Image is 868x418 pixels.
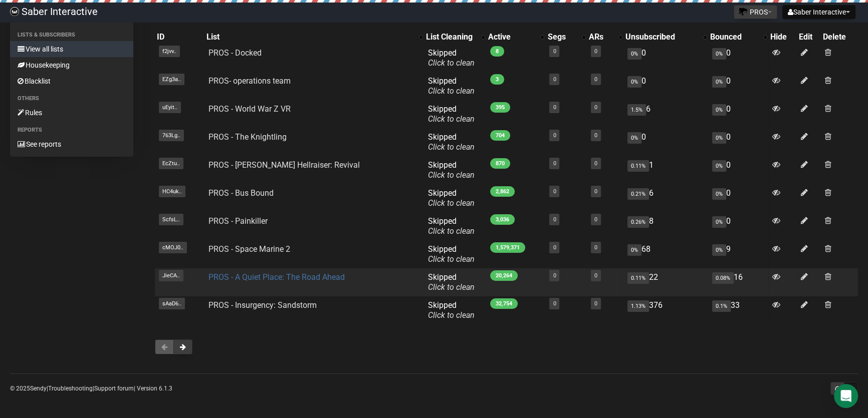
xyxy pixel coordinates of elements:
[768,30,796,44] th: Hide: No sort applied, sorting is disabled
[623,72,708,100] td: 0
[627,160,649,172] span: 0.11%
[428,282,475,292] a: Click to clean
[627,188,649,200] span: 0.21%
[623,156,708,184] td: 1
[823,32,856,42] div: Delete
[594,272,597,279] a: 0
[708,100,768,128] td: 0
[490,298,518,309] span: 32,754
[594,76,597,83] a: 0
[547,32,577,42] div: Segs
[708,184,768,212] td: 0
[627,244,641,256] span: 0%
[428,142,475,152] a: Click to clean
[623,128,708,156] td: 0
[553,104,556,111] a: 0
[782,5,855,19] button: Saber Interactive
[428,244,475,264] span: Skipped
[553,300,556,307] a: 0
[712,104,726,116] span: 0%
[159,186,185,197] span: HC4uk..
[627,104,646,116] span: 1.5%
[486,30,545,44] th: Active: No sort applied, activate to apply an ascending sort
[208,48,262,58] a: PROS - Docked
[428,160,475,180] span: Skipped
[159,158,183,169] span: EcZtu..
[10,57,133,73] a: Housekeeping
[627,48,641,60] span: 0%
[553,76,556,83] a: 0
[625,32,698,42] div: Unsubscribed
[708,30,768,44] th: Bounced: No sort applied, activate to apply an ascending sort
[488,32,535,42] div: Active
[208,244,290,254] a: PROS - Space Marine 2
[208,216,268,226] a: PROS - Painkiller
[159,130,184,141] span: 763Lg..
[712,132,726,144] span: 0%
[490,214,515,225] span: 3,036
[208,160,360,170] a: PROS - [PERSON_NAME] Hellraiser: Revival
[627,132,641,144] span: 0%
[734,5,777,19] button: PROS
[627,76,641,88] span: 0%
[428,216,475,236] span: Skipped
[712,244,726,256] span: 0%
[623,100,708,128] td: 6
[490,242,525,253] span: 1,579,371
[623,212,708,240] td: 8
[708,128,768,156] td: 0
[10,93,133,105] li: Others
[426,32,476,42] div: List Cleaning
[159,270,183,281] span: JieCA..
[428,254,475,264] a: Click to clean
[428,170,475,180] a: Click to clean
[428,300,475,320] span: Skipped
[627,216,649,228] span: 0.26%
[623,30,708,44] th: Unsubscribed: No sort applied, activate to apply an ascending sort
[490,130,510,141] span: 704
[30,385,47,392] a: Sendy
[159,214,183,225] span: ScfsL..
[10,136,133,152] a: See reports
[490,158,510,169] span: 870
[553,188,556,195] a: 0
[594,244,597,251] a: 0
[10,29,133,41] li: Lists & subscribers
[708,44,768,72] td: 0
[553,160,556,167] a: 0
[708,72,768,100] td: 0
[428,198,475,208] a: Click to clean
[594,300,597,307] a: 0
[712,272,734,284] span: 0.08%
[712,160,726,172] span: 0%
[708,156,768,184] td: 0
[428,58,475,68] a: Click to clean
[204,30,424,44] th: List: No sort applied, activate to apply an ascending sort
[94,385,134,392] a: Support forum
[428,48,475,68] span: Skipped
[708,212,768,240] td: 0
[159,242,187,253] span: cMOJ0..
[594,160,597,167] a: 0
[208,104,291,114] a: PROS - World War Z VR
[798,32,818,42] div: Edit
[428,86,475,96] a: Click to clean
[428,310,475,320] a: Click to clean
[553,48,556,55] a: 0
[48,385,93,392] a: Troubleshooting
[834,384,858,408] div: Open Intercom Messenger
[589,32,613,42] div: ARs
[490,46,504,57] span: 8
[159,298,185,309] span: sAaD6..
[821,30,858,44] th: Delete: No sort applied, sorting is disabled
[594,216,597,223] a: 0
[594,104,597,111] a: 0
[10,73,133,89] a: Blacklist
[627,272,649,284] span: 0.11%
[712,300,731,312] span: 0.1%
[428,76,475,96] span: Skipped
[10,41,133,57] a: View all lists
[627,300,649,312] span: 1.13%
[553,272,556,279] a: 0
[623,44,708,72] td: 0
